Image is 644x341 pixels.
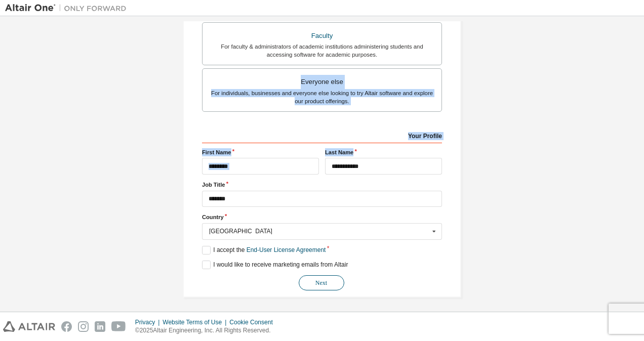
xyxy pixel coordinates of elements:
label: Country [202,213,442,221]
p: © 2025 Altair Engineering, Inc. All Rights Reserved. [135,326,279,335]
label: Job Title [202,181,442,189]
button: Next [299,275,344,290]
a: End-User License Agreement [247,246,326,253]
label: Last Name [325,148,442,156]
div: For faculty & administrators of academic institutions administering students and accessing softwa... [209,42,435,59]
div: Cookie Consent [229,318,278,326]
div: Your Profile [202,127,442,143]
label: I would like to receive marketing emails from Altair [202,261,348,269]
div: Faculty [209,29,435,43]
img: instagram.svg [78,321,89,332]
div: [GEOGRAPHIC_DATA] [209,228,429,234]
label: First Name [202,148,319,156]
img: altair_logo.svg [3,321,55,332]
img: linkedin.svg [95,321,105,332]
div: Privacy [135,318,163,326]
div: For individuals, businesses and everyone else looking to try Altair software and explore our prod... [209,89,435,105]
img: facebook.svg [61,321,72,332]
div: Website Terms of Use [163,318,229,326]
label: I accept the [202,246,326,254]
div: Everyone else [209,75,435,89]
img: youtube.svg [111,321,126,332]
img: Altair One [5,3,132,13]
